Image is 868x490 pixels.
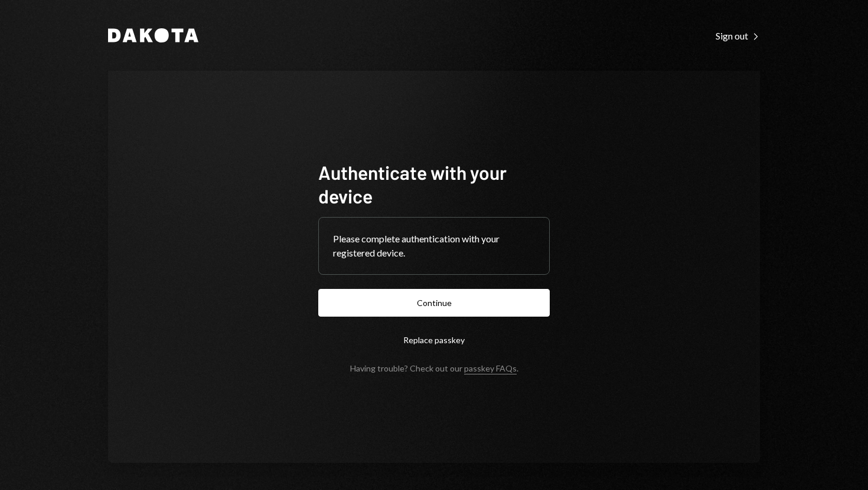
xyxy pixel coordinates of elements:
[318,160,550,208] h1: Authenticate with your device
[333,232,535,260] div: Please complete authentication with your registered device.
[716,30,760,42] div: Sign out
[318,289,550,317] button: Continue
[350,363,518,373] div: Having trouble? Check out our .
[716,29,760,42] a: Sign out
[318,326,550,354] button: Replace passkey
[464,363,517,374] a: passkey FAQs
